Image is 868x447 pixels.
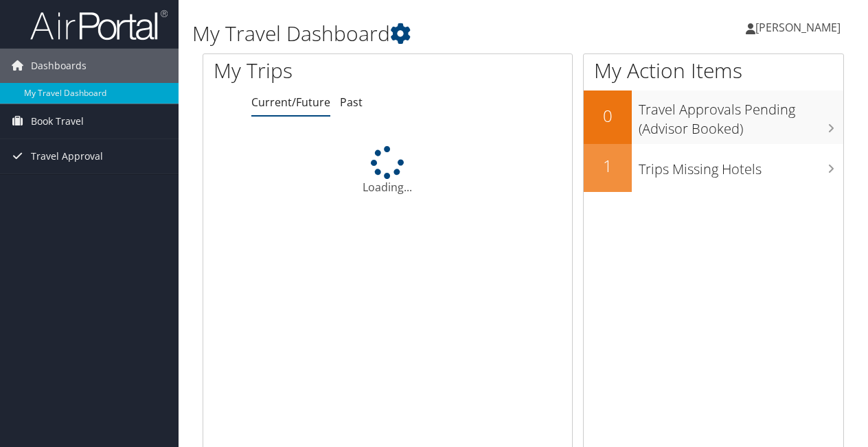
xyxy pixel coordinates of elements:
[340,95,363,110] a: Past
[214,56,408,85] h1: My Trips
[203,146,572,195] div: Loading...
[30,9,168,41] img: airportal-logo.png
[584,144,843,192] a: 1Trips Missing Hotels
[31,139,103,173] span: Travel Approval
[584,90,843,143] a: 0Travel Approvals Pending (Advisor Booked)
[584,154,632,178] h2: 1
[584,104,632,128] h2: 0
[31,49,87,83] span: Dashboards
[639,153,843,179] h3: Trips Missing Hotels
[192,19,634,48] h1: My Travel Dashboard
[251,95,330,110] a: Current/Future
[584,56,843,85] h1: My Action Items
[31,104,84,138] span: Book Travel
[746,7,854,48] a: [PERSON_NAME]
[755,20,841,35] span: [PERSON_NAME]
[639,93,843,138] h3: Travel Approvals Pending (Advisor Booked)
